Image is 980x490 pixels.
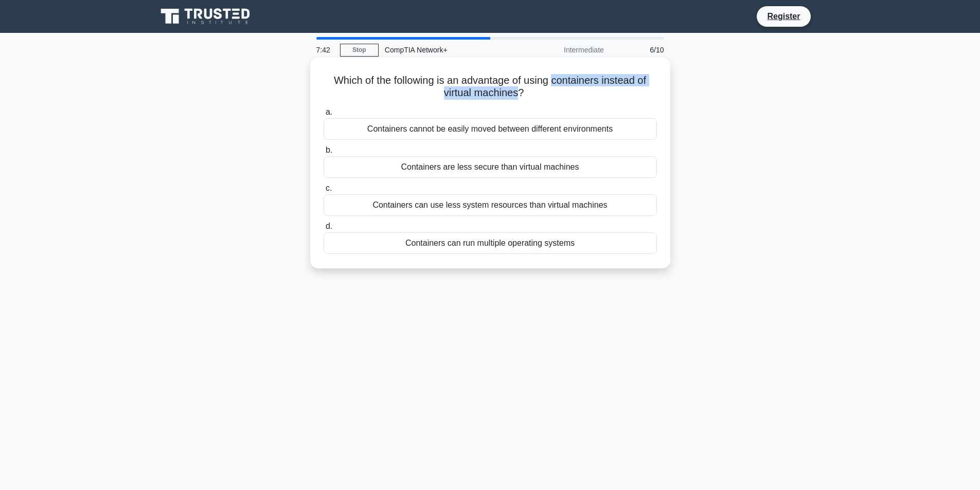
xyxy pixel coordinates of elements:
[324,232,657,254] div: Containers can run multiple operating systems
[761,10,806,23] a: Register
[324,156,657,178] div: Containers are less secure than virtual machines
[326,184,332,192] span: c.
[340,44,379,57] a: Stop
[326,107,332,116] span: a.
[310,40,340,60] div: 7:42
[520,40,610,60] div: Intermediate
[324,194,657,216] div: Containers can use less system resources than virtual machines
[326,222,332,230] span: d.
[610,40,670,60] div: 6/10
[326,146,332,154] span: b.
[324,118,657,140] div: Containers cannot be easily moved between different environments
[323,74,658,100] h5: Which of the following is an advantage of using containers instead of virtual machines?
[379,40,520,60] div: CompTIA Network+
